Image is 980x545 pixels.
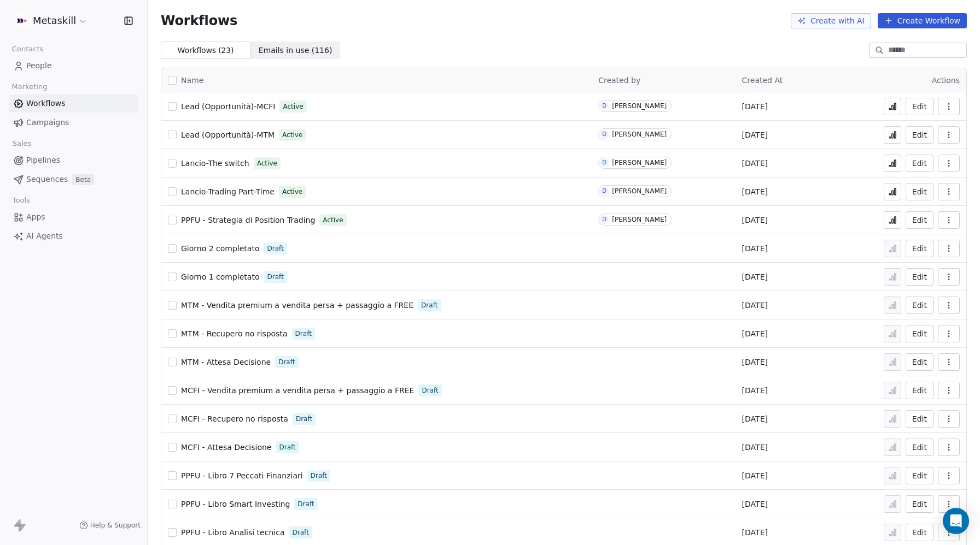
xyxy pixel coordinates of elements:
span: MTM - Recupero no risposta [181,329,288,338]
span: Sales [8,135,36,152]
div: D [602,215,606,224]
span: Draft [267,272,283,282]
span: MCFI - Vendita premium a vendita persa + passaggio a FREE [181,386,414,395]
span: PPFU - Libro 7 Peccati Finanziari [181,471,303,480]
span: Name [181,75,203,86]
span: [DATE] [742,357,768,368]
a: Lead (Opportunità)-MTM [181,129,275,140]
span: Lead (Opportunità)-MCFI [181,102,275,111]
span: Active [282,130,302,140]
span: Active [323,215,343,225]
button: Edit [906,467,934,484]
button: Edit [906,495,934,513]
span: [DATE] [742,499,768,510]
span: [DATE] [742,243,768,254]
button: Edit [906,211,934,229]
span: PPFU - Strategia di Position Trading [181,216,315,224]
span: Lead (Opportunità)-MTM [181,131,275,139]
span: [DATE] [742,215,768,226]
a: Help & Support [79,521,141,530]
a: Apps [9,208,138,226]
a: Pipelines [9,151,138,169]
span: Emails in use ( 116 ) [259,45,332,56]
button: Edit [906,268,934,286]
span: [DATE] [742,470,768,481]
a: Workflows [9,94,138,112]
div: [PERSON_NAME] [612,187,667,195]
span: Contacts [7,41,48,57]
span: MTM - Vendita premium a vendita persa + passaggio a FREE [181,301,413,310]
button: Edit [906,240,934,257]
span: Created At [742,76,783,85]
span: [DATE] [742,101,768,112]
div: Open Intercom Messenger [943,508,969,534]
span: [DATE] [742,186,768,197]
span: [DATE] [742,385,768,396]
a: PPFU - Libro Smart Investing [181,499,290,510]
span: [DATE] [742,271,768,282]
span: Active [257,158,277,168]
span: MCFI - Attesa Decisione [181,443,271,452]
span: [DATE] [742,300,768,311]
span: Lancio-Trading Part-Time [181,187,275,196]
span: Apps [26,211,45,223]
a: PPFU - Strategia di Position Trading [181,215,315,226]
button: Edit [906,439,934,456]
a: Lancio-Trading Part-Time [181,186,275,197]
span: Giorno 1 completato [181,272,259,281]
a: Lancio-The switch [181,158,249,169]
span: [DATE] [742,442,768,453]
span: Draft [311,471,327,481]
span: Actions [932,76,960,85]
span: AI Agents [26,230,63,242]
span: Active [282,187,302,197]
span: Tools [8,192,34,209]
a: Lead (Opportunità)-MCFI [181,101,275,112]
span: Workflows [161,13,237,28]
a: MTM - Attesa Decisione [181,357,271,368]
span: Campaigns [26,117,69,128]
span: [DATE] [742,129,768,140]
span: [DATE] [742,328,768,339]
a: PPFU - Libro Analisi tecnica [181,527,284,538]
div: D [602,130,606,139]
span: Metaskill [33,14,76,28]
button: Edit [906,410,934,428]
span: Draft [297,499,314,509]
button: Create Workflow [878,13,967,28]
span: Created by [598,76,640,85]
span: Draft [292,528,308,537]
button: Edit [906,183,934,200]
a: MTM - Recupero no risposta [181,328,288,339]
a: Campaigns [9,114,138,132]
span: [DATE] [742,413,768,424]
a: MCFI - Recupero no risposta [181,413,288,424]
button: Edit [906,382,934,399]
span: Active [283,102,303,111]
button: Edit [906,126,934,144]
span: MTM - Attesa Decisione [181,358,271,366]
span: PPFU - Libro Analisi tecnica [181,528,284,537]
a: MTM - Vendita premium a vendita persa + passaggio a FREE [181,300,413,311]
div: D [602,158,606,167]
button: Edit [906,524,934,541]
span: Giorno 2 completato [181,244,259,253]
img: AVATAR%20METASKILL%20-%20Colori%20Positivo.png [15,14,28,27]
a: Giorno 1 completato [181,271,259,282]
button: Edit [906,353,934,371]
span: MCFI - Recupero no risposta [181,414,288,423]
button: Edit [906,155,934,172]
a: Edit [906,297,934,314]
span: Workflows [26,98,66,109]
button: Create with AI [791,13,871,28]
button: Metaskill [13,11,90,30]
span: Lancio-The switch [181,159,249,168]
